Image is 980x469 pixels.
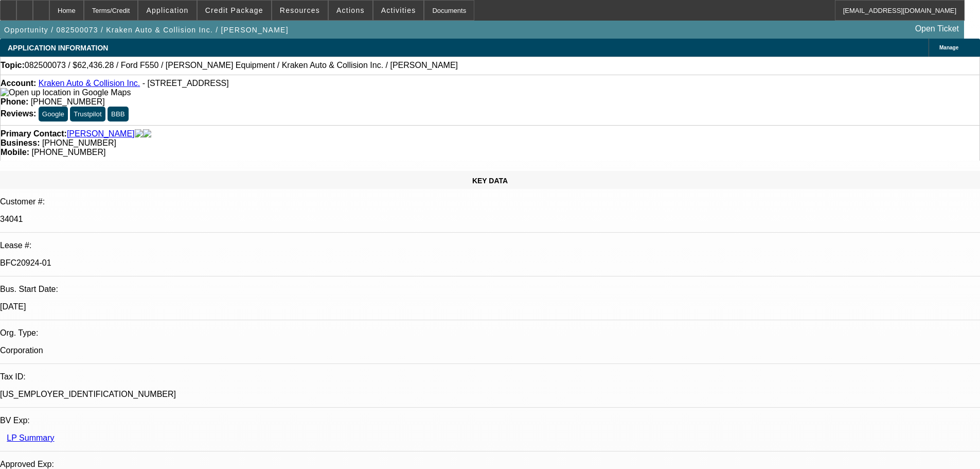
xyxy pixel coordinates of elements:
[138,1,196,20] button: Application
[31,97,105,106] span: [PHONE_NUMBER]
[142,79,229,88] span: - [STREET_ADDRESS]
[336,6,365,14] span: Actions
[143,129,151,138] img: linkedin-icon.png
[329,1,372,20] button: Actions
[1,61,25,70] strong: Topic:
[381,6,416,14] span: Activities
[1,88,131,97] img: Open up location in Google Maps
[25,61,458,70] span: 082500073 / $62,436.28 / Ford F550 / [PERSON_NAME] Equipment / Kraken Auto & Collision Inc. / [PE...
[198,1,271,20] button: Credit Package
[1,97,28,106] strong: Phone:
[373,1,424,20] button: Activities
[70,107,105,121] button: Trustpilot
[280,6,320,14] span: Resources
[1,138,40,147] strong: Business:
[205,6,263,14] span: Credit Package
[39,107,68,121] button: Google
[146,6,188,14] span: Application
[1,79,36,88] strong: Account:
[67,129,135,138] a: [PERSON_NAME]
[1,129,67,138] strong: Primary Contact:
[272,1,328,20] button: Resources
[39,79,140,88] a: Kraken Auto & Collision Inc.
[31,148,105,157] span: [PHONE_NUMBER]
[1,88,131,97] a: View Google Maps
[472,177,508,185] span: KEY DATA
[939,45,958,50] span: Manage
[4,26,289,34] span: Opportunity / 082500073 / Kraken Auto & Collision Inc. / [PERSON_NAME]
[1,148,29,157] strong: Mobile:
[7,433,54,442] a: LP Summary
[108,107,129,121] button: BBB
[911,20,963,38] a: Open Ticket
[42,138,116,147] span: [PHONE_NUMBER]
[135,129,143,138] img: facebook-icon.png
[1,109,36,118] strong: Reviews:
[8,44,108,52] span: APPLICATION INFORMATION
